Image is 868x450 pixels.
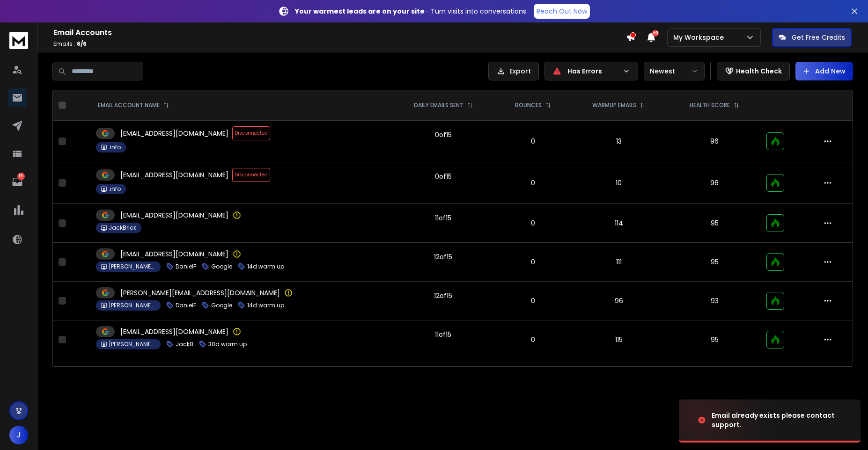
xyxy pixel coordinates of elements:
[668,320,761,359] td: 95
[652,30,659,36] span: 50
[570,162,668,204] td: 10
[668,204,761,243] td: 95
[120,170,228,180] p: [EMAIL_ADDRESS][DOMAIN_NAME]
[435,130,452,139] div: 0 of 15
[668,162,761,204] td: 96
[502,257,564,267] p: 0
[434,252,452,261] div: 12 of 15
[53,40,626,48] p: Emails :
[668,121,761,162] td: 96
[592,102,636,109] p: WARMUP EMAILS
[9,32,28,49] img: logo
[795,62,853,80] button: Add New
[502,137,564,146] p: 0
[176,263,196,270] p: DanielF
[679,395,772,445] img: image
[176,341,193,348] p: JackB
[534,4,590,19] a: Reach Out Now
[109,302,155,309] p: [PERSON_NAME] 14Days
[120,129,228,138] p: [EMAIL_ADDRESS][DOMAIN_NAME]
[668,282,761,320] td: 93
[712,411,849,429] div: Email already exists please contact support.
[295,7,526,16] p: – Turn visits into conversations
[570,121,668,162] td: 13
[502,178,564,188] p: 0
[792,33,845,42] p: Get Free Credits
[232,168,270,182] span: Disconnected
[120,210,228,220] p: [EMAIL_ADDRESS][DOMAIN_NAME]
[295,7,425,16] strong: Your warmest leads are on your site
[176,302,196,309] p: DanielF
[570,204,668,243] td: 114
[435,330,451,339] div: 11 of 15
[109,341,155,348] p: [PERSON_NAME] 30d Warmup
[109,185,121,193] p: .info
[435,172,452,181] div: 0 of 15
[736,66,782,76] p: Health Check
[644,62,705,80] button: Newest
[502,296,564,305] p: 0
[502,218,564,228] p: 0
[435,213,451,223] div: 11 of 15
[247,263,284,270] p: 14d warm up
[109,263,155,270] p: [PERSON_NAME] 14Days
[772,28,852,47] button: Get Free Credits
[8,173,27,191] a: 18
[120,249,228,259] p: [EMAIL_ADDRESS][DOMAIN_NAME]
[120,288,280,298] p: [PERSON_NAME][EMAIL_ADDRESS][DOMAIN_NAME]
[567,66,619,76] p: Has Errors
[9,426,28,444] button: J
[537,7,587,16] p: Reach Out Now
[247,302,284,309] p: 14d warm up
[570,282,668,320] td: 96
[515,102,542,109] p: BOUNCES
[109,224,136,232] p: JackBrick
[120,327,228,336] p: [EMAIL_ADDRESS][DOMAIN_NAME]
[673,33,728,42] p: My Workspace
[98,102,169,109] div: EMAIL ACCOUNT NAME
[17,173,25,180] p: 18
[109,144,121,151] p: .info
[211,302,232,309] p: Google
[690,102,730,109] p: HEALTH SCORE
[53,27,626,38] h1: Email Accounts
[208,341,247,348] p: 30d warm up
[488,62,539,80] button: Export
[668,243,761,282] td: 95
[232,126,270,140] span: Disconnected
[717,62,790,80] button: Health Check
[211,263,232,270] p: Google
[502,335,564,344] p: 0
[570,320,668,359] td: 115
[414,102,463,109] p: DAILY EMAILS SENT
[77,40,87,48] span: 6 / 6
[434,291,452,300] div: 12 of 15
[570,243,668,282] td: 111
